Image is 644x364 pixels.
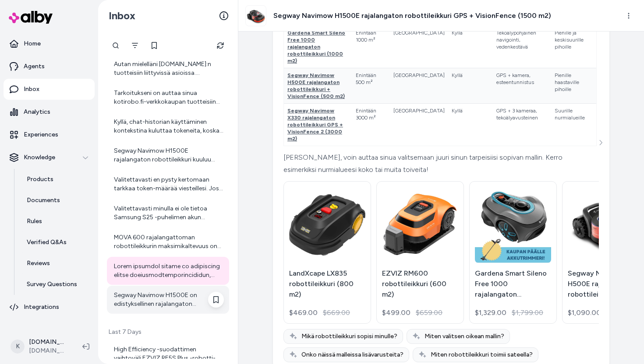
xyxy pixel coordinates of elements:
[382,308,410,318] div: $499.00
[18,274,95,295] a: Survey Questions
[475,187,551,263] img: Gardena Smart Sileno Free 1000 rajalangaton robottileikkuri (1000 m2)
[109,9,135,22] h2: Inbox
[107,199,229,227] a: Valitettavasti minulla ei ole tietoa Samsung S25 -puhelimen akun latausajasta, koska en hae tieto...
[27,259,50,268] p: Reviews
[493,26,552,68] td: Tekoälypohjainen navigointi, vedenkestävä
[301,332,397,341] span: Mikä robottileikkuri sopisi minulle?
[114,345,224,363] div: High Efficiency -suodattimen vaihtoväli EZVIZ RE5S Plus -robotti-imurissa riippuu käytöstä ja ymp...
[425,332,504,341] span: Miten valitsen oikean mallin?
[4,297,95,318] a: Integrations
[352,104,390,146] td: Enintään 3000 m²
[27,196,60,205] p: Documents
[107,55,229,83] a: Autan mielelläni [DOMAIN_NAME]:n tuotteisiin liittyvissä asioissa. Valitettavasti en voi vastata ...
[18,190,95,211] a: Documents
[24,153,55,162] p: Knowledge
[551,68,596,104] td: Pienille haastaville pihoille
[107,257,229,285] a: Lorem ipsumdol sitame co adipiscing elitse doeiusmodtemporincididun, utlaboreetd: | Magna | Aliqu...
[4,124,95,145] a: Experiences
[27,175,53,184] p: Products
[114,60,224,77] div: Autan mielelläni [DOMAIN_NAME]:n tuotteisiin liittyvissä asioissa. Valitettavasti en voi vastata ...
[493,68,552,104] td: GPS + kamera, esteentunnistus
[382,192,458,257] img: EZVIZ RM600 robottileikkuri (600 m2)
[114,204,224,222] div: Valitettavasti minulla ei ole tietoa Samsung S25 -puhelimen akun latausajasta, koska en hae tieto...
[114,262,224,280] div: Lorem ipsumdol sitame co adipiscing elitse doeiusmodtemporincididun, utlaboreetd: | Magna | Aliqu...
[289,187,365,263] img: LandXcape LX835 robottileikkuri (800 m2)
[107,170,229,198] a: Valitettavasti en pysty kertomaan tarkkaa token-määrää viesteillesi. Jos sinulla on muita kysymyk...
[114,147,224,164] div: Segway Navimow H1500E rajalangaton robottileikkuri kuuluu tuoteryhmään "Robottiruohonleikkurit". ...
[273,10,551,21] h3: Segway Navimow H1500E rajalangaton robottileikkuri GPS + VisionFence (1500 m2)
[11,339,25,353] span: K
[416,308,442,318] span: $659.00
[4,101,95,122] a: Analytics
[283,181,371,324] a: LandXcape LX835 robottileikkuri (800 m2)LandXcape LX835 robottileikkuri (800 m2)$469.00$669.00
[18,253,95,274] a: Reviews
[114,291,224,308] div: Segway Navimow H1500E on edistyksellinen rajalangaton robottiruohonleikkuri, joka käyttää GPS:ää,...
[24,39,41,48] p: Home
[18,169,95,190] a: Products
[382,268,458,300] p: EZVIZ RM600 robottileikkuri (600 m2)
[568,187,644,263] img: Segway Navimow H500E rajalangaton robottileikkuri + VisionFence (500 m2)
[24,85,39,94] p: Inbox
[448,26,493,68] td: Kyllä
[376,181,464,324] a: EZVIZ RM600 robottileikkuri (600 m2)EZVIZ RM600 robottileikkuri (600 m2)$499.00$659.00
[107,141,229,169] a: Segway Navimow H1500E rajalangaton robottileikkuri kuuluu tuoteryhmään "Robottiruohonleikkurit". ...
[431,350,533,359] span: Miten robottileikkuri toimii sateella?
[568,268,644,300] p: Segway Navimow H500E rajalangaton robottileikkuri + VisionFence (500 m2)
[287,108,343,142] span: Segway Navimow X330 rajalangaton robottileikkuri GPS + VisionFence 2 (3000 m2)
[107,286,229,314] a: Segway Navimow H1500E on edistyksellinen rajalangaton robottiruohonleikkuri, joka käyttää GPS:ää,...
[352,26,390,68] td: Enintään 1000 m²
[114,118,224,135] div: Kyllä, chat-historian käyttäminen kontekstina kuluttaa tokeneita, koska malli käsittelee aiemmat ...
[4,33,95,54] a: Home
[512,308,543,318] span: $1,799.00
[4,79,95,100] a: Inbox
[390,68,448,104] td: [GEOGRAPHIC_DATA]
[448,68,493,104] td: Kyllä
[289,308,318,318] div: $469.00
[448,104,493,146] td: Kyllä
[29,338,68,346] p: [DOMAIN_NAME] Shopify
[107,328,229,336] p: Last 7 Days
[212,37,229,54] button: Refresh
[29,346,68,355] span: [DOMAIN_NAME]
[107,228,229,256] a: MOVA 600 rajalangattoman robottileikkurin maksimikaltevuus on 45 % eli noin 24 astetta. Se pystyy...
[18,232,95,253] a: Verified Q&As
[27,217,42,226] p: Rules
[289,268,365,300] p: LandXcape LX835 robottileikkuri (800 m2)
[18,211,95,232] a: Rules
[493,104,552,146] td: GPS + 3 kameraa, tekoälyavusteinen
[475,268,551,300] p: Gardena Smart Sileno Free 1000 rajalangaton robottileikkuri (1000 m2)
[24,62,45,71] p: Agents
[126,37,144,54] button: Filter
[9,11,53,24] img: alby Logo
[27,280,77,289] p: Survey Questions
[551,104,596,146] td: Suurille nurmialueille
[114,175,224,193] div: Valitettavasti en pysty kertomaan tarkkaa token-määrää viesteillesi. Jos sinulla on muita kysymyk...
[4,147,95,168] button: Knowledge
[595,137,606,148] button: See more
[390,104,448,146] td: [GEOGRAPHIC_DATA]
[4,56,95,77] a: Agents
[323,308,350,318] span: $669.00
[107,112,229,140] a: Kyllä, chat-historian käyttäminen kontekstina kuluttaa tokeneita, koska malli käsittelee aiemmat ...
[287,30,345,64] span: Gardena Smart Sileno Free 1000 rajalangaton robottileikkuri (1000 m2)
[24,303,59,311] p: Integrations
[390,26,448,68] td: [GEOGRAPHIC_DATA]
[475,308,506,318] div: $1,329.00
[287,72,345,99] span: Segway Navimow H500E rajalangaton robottileikkuri + VisionFence (500 m2)
[5,332,75,360] button: K[DOMAIN_NAME] Shopify[DOMAIN_NAME]
[107,84,229,112] a: Tarkoitukseni on auttaa sinua kotirobo.fi-verkkokaupan tuotteisiin liittyvissä asioissa, kuten ro...
[114,233,224,251] div: MOVA 600 rajalangattoman robottileikkurin maksimikaltevuus on 45 % eli noin 24 astetta. Se pystyy...
[551,26,596,68] td: Pienille ja keskisuurille pihoille
[568,308,601,318] div: $1,090.00
[283,151,597,176] div: [PERSON_NAME], voin auttaa sinua valitsemaan juuri sinun tarpeisiisi sopivan mallin. Kerro esimer...
[24,130,58,139] p: Experiences
[301,350,403,359] span: Onko näissä malleissa lisävarusteita?
[114,89,224,106] div: Tarkoitukseni on auttaa sinua kotirobo.fi-verkkokaupan tuotteisiin liittyvissä asioissa, kuten ro...
[469,181,557,324] a: Gardena Smart Sileno Free 1000 rajalangaton robottileikkuri (1000 m2)Gardena Smart Sileno Free 10...
[352,68,390,104] td: Enintään 500 m²
[246,6,266,26] img: Segway_Navimow_H_1500_3000E_top_1.jpg
[24,108,50,116] p: Analytics
[27,238,67,247] p: Verified Q&As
